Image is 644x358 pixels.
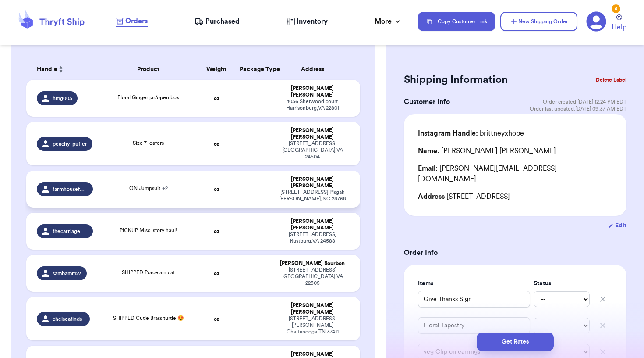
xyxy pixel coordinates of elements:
div: [PERSON_NAME] Bourbon [276,260,350,267]
div: [STREET_ADDRESS] [GEOGRAPHIC_DATA] , VA 24504 [276,140,350,160]
span: Name: [418,147,439,154]
span: Email: [418,165,438,172]
strong: oz [214,229,219,234]
div: 1036 Sherwood court Harrisonburg , VA 22801 [276,98,350,111]
strong: oz [214,316,219,322]
span: + 2 [162,186,168,191]
button: Get Rates [477,333,554,351]
span: peachy_puffer [53,140,87,147]
div: [STREET_ADDRESS][PERSON_NAME] Chattanooga , TN 37411 [276,315,350,335]
span: Order last updated: [DATE] 09:37 AM EDT [530,105,626,112]
strong: oz [214,271,219,276]
a: Help [612,14,626,32]
span: thecarriagecreative [53,228,88,235]
span: Orders [125,16,148,26]
span: Help [612,22,626,32]
div: [PERSON_NAME] [PERSON_NAME] [418,146,556,156]
span: Inventory [297,16,328,27]
label: Items [418,279,530,288]
div: [STREET_ADDRESS] [418,191,612,202]
span: PICKUP Misc. story haul! [120,228,177,233]
span: chelseafinds_ [53,315,85,322]
div: [PERSON_NAME] [PERSON_NAME] [276,302,350,315]
div: [STREET_ADDRESS] Pisgah [PERSON_NAME] , NC 28768 [276,189,350,202]
div: brittneyxhope [418,128,524,139]
span: Order created: [DATE] 12:24 PM EDT [543,98,626,105]
div: [PERSON_NAME] [PERSON_NAME] [276,127,350,140]
span: Size 7 loafers [133,140,164,146]
span: SHIPPED Porcelain cat [122,270,175,275]
button: New Shipping Order [500,12,577,31]
div: [STREET_ADDRESS] Rustburg , VA 24588 [276,231,350,244]
h3: Customer Info [404,97,450,107]
div: 6 [612,4,620,13]
button: Copy Customer Link [418,12,495,31]
a: 6 [586,11,606,32]
button: Edit [608,221,626,230]
div: [PERSON_NAME] [PERSON_NAME] [276,218,350,231]
span: hmg003 [53,95,72,102]
span: sambamm27 [53,270,81,277]
a: Purchased [195,16,240,27]
span: Purchased [205,16,240,27]
div: [PERSON_NAME][EMAIL_ADDRESS][DOMAIN_NAME] [418,163,612,184]
th: Address [270,59,360,80]
span: Floral Ginger jar/open box [117,95,179,100]
th: Package Type [234,59,270,80]
h2: Shipping Information [404,73,508,87]
h3: Order Info [404,247,626,258]
button: Delete Label [592,70,630,89]
span: Instagram Handle: [418,130,478,137]
span: Address [418,193,445,200]
th: Product [98,59,198,80]
button: Sort ascending [57,64,64,75]
div: More [375,16,402,27]
span: Handle [37,65,57,74]
span: farmhousefoliagewnc [53,186,88,193]
span: SHIPPED Cutie Brass turtle 😍 [113,315,184,321]
div: [STREET_ADDRESS] [GEOGRAPHIC_DATA] , VA 22305 [276,267,350,286]
strong: oz [214,186,219,192]
label: Status [534,279,590,288]
strong: oz [214,96,219,101]
a: Inventory [287,16,328,27]
strong: oz [214,141,219,147]
a: Orders [116,16,148,27]
th: Weight [198,59,234,80]
div: [PERSON_NAME] [PERSON_NAME] [276,176,350,189]
span: ON Jumpsuit [129,186,168,191]
div: [PERSON_NAME] [PERSON_NAME] [276,85,350,98]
